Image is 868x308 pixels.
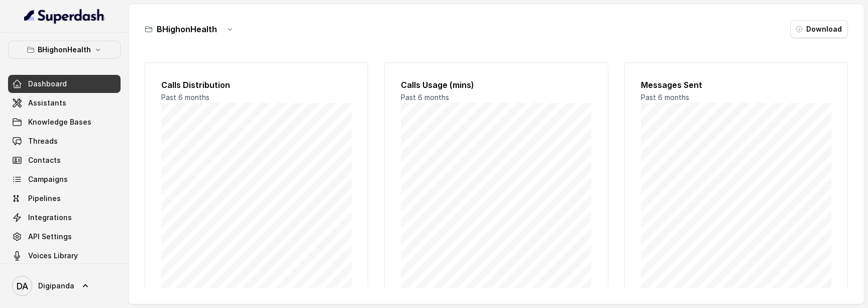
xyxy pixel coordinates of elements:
[8,272,121,300] a: Digipanda
[8,151,121,169] a: Contacts
[28,155,61,165] span: Contacts
[8,132,121,150] a: Threads
[8,189,121,208] a: Pipelines
[8,228,121,246] a: API Settings
[38,281,74,291] span: Digipanda
[38,44,91,56] p: BHighonHealth
[8,170,121,188] a: Campaigns
[8,75,121,93] a: Dashboard
[401,79,591,91] h2: Calls Usage (mins)
[401,93,449,101] span: Past 6 months
[8,247,121,265] a: Voices Library
[161,93,209,101] span: Past 6 months
[8,94,121,112] a: Assistants
[28,79,67,89] span: Dashboard
[790,20,848,38] button: Download
[28,98,66,108] span: Assistants
[24,8,105,24] img: light.svg
[28,136,58,146] span: Threads
[8,113,121,131] a: Knowledge Bases
[17,281,28,291] text: DA
[161,79,352,91] h2: Calls Distribution
[8,41,121,59] button: BHighonHealth
[8,209,121,227] a: Integrations
[28,174,68,184] span: Campaigns
[28,193,61,203] span: Pipelines
[641,93,689,101] span: Past 6 months
[28,117,91,127] span: Knowledge Bases
[157,23,217,35] h3: BHighonHealth
[28,232,72,242] span: API Settings
[28,213,72,223] span: Integrations
[641,79,831,91] h2: Messages Sent
[28,251,78,261] span: Voices Library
